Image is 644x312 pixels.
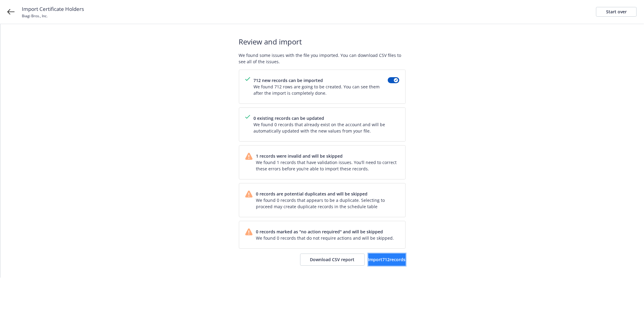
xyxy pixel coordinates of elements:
[368,254,406,266] button: Import712records
[254,115,399,121] span: 0 existing records can be updated
[256,235,394,241] span: We found 0 records that do not require actions and will be skipped.
[256,153,399,159] span: 1 records were invalid and will be skipped
[606,7,627,16] div: Start over
[596,7,637,17] a: Start over
[22,5,84,13] span: Import Certificate Holders
[368,257,406,262] span: Import 712 records
[256,191,399,197] span: 0 records are potential duplicates and will be skipped
[254,84,388,96] span: We found 712 rows are going to be created. You can see them after the import is completely done.
[254,121,399,134] span: We found 0 records that already exist on the account and will be automatically updated with the n...
[256,197,399,210] span: We found 0 records that appears to be a duplicate. Selecting to proceed may create duplicate reco...
[239,36,406,47] span: Review and import
[310,257,355,262] span: Download CSV report
[256,228,394,235] span: 0 records marked as "no action required" and will be skipped
[239,52,406,65] span: We found some issues with the file you imported. You can download CSV files to see all of the iss...
[300,254,365,266] button: Download CSV report
[256,159,399,172] span: We found 1 records that have validation issues. You’ll need to correct these errors before you’re...
[22,13,48,18] span: Biagi Bros., Inc.
[254,77,388,84] span: 712 new records can be imported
